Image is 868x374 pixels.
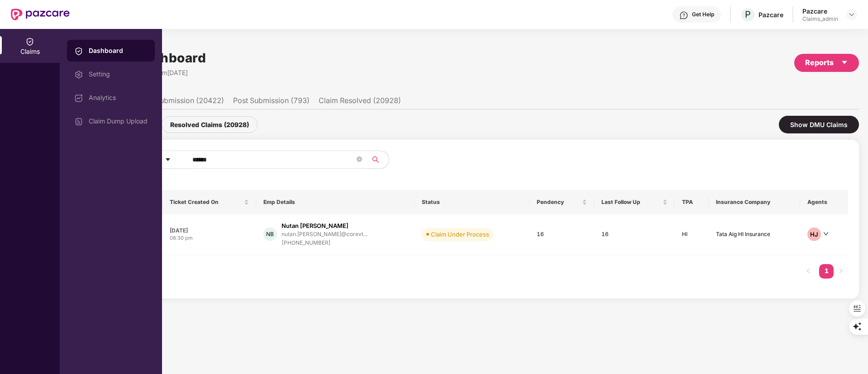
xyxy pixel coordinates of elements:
div: Dashboard [89,46,148,55]
th: Ticket Created On [162,190,256,214]
div: Pazcare [758,10,783,19]
span: down [823,231,829,237]
img: svg+xml;base64,PHN2ZyBpZD0iQ2xhaW0iIHhtbG5zPSJodHRwOi8vd3d3LnczLm9yZy8yMDAwL3N2ZyIgd2lkdGg9IjIwIi... [74,47,83,56]
img: New Pazcare Logo [11,9,70,20]
span: Pendency [537,199,580,206]
img: svg+xml;base64,PHN2ZyBpZD0iRGFzaGJvYXJkIiB4bWxucz0iaHR0cDovL3d3dy53My5vcmcvMjAwMC9zdmciIHdpZHRoPS... [74,94,83,103]
div: Pazcare [802,7,838,15]
span: Last Follow Up [601,199,661,206]
div: Claim Dump Upload [89,118,148,125]
th: Pendency [529,190,594,214]
th: Last Follow Up [594,190,675,214]
div: Claims_admin [802,15,838,23]
img: svg+xml;base64,PHN2ZyBpZD0iVXBsb2FkX0xvZ3MiIGRhdGEtbmFtZT0iVXBsb2FkIExvZ3MiIHhtbG5zPSJodHRwOi8vd3... [74,117,83,126]
th: Agents [800,190,848,214]
span: close-circle [357,156,362,162]
img: svg+xml;base64,PHN2ZyBpZD0iRHJvcGRvd24tMzJ4MzIiIHhtbG5zPSJodHRwOi8vd3d3LnczLm9yZy8yMDAwL3N2ZyIgd2... [848,11,855,18]
div: HJ [807,227,821,241]
span: P [745,9,751,20]
div: Analytics [89,94,148,101]
img: svg+xml;base64,PHN2ZyBpZD0iSGVscC0zMngzMiIgeG1sbnM9Imh0dHA6Ly93d3cudzMub3JnLzIwMDAvc3ZnIiB3aWR0aD... [679,11,688,20]
img: svg+xml;base64,PHN2ZyBpZD0iU2V0dGluZy0yMHgyMCIgeG1sbnM9Imh0dHA6Ly93d3cudzMub3JnLzIwMDAvc3ZnIiB3aW... [74,70,83,79]
span: close-circle [357,156,362,164]
img: svg+xml;base64,PHN2ZyBpZD0iQ2xhaW0iIHhtbG5zPSJodHRwOi8vd3d3LnczLm9yZy8yMDAwL3N2ZyIgd2lkdGg9IjIwIi... [25,37,34,46]
div: Get Help [692,11,714,18]
span: Ticket Created On [170,199,242,206]
div: Setting [89,71,148,78]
